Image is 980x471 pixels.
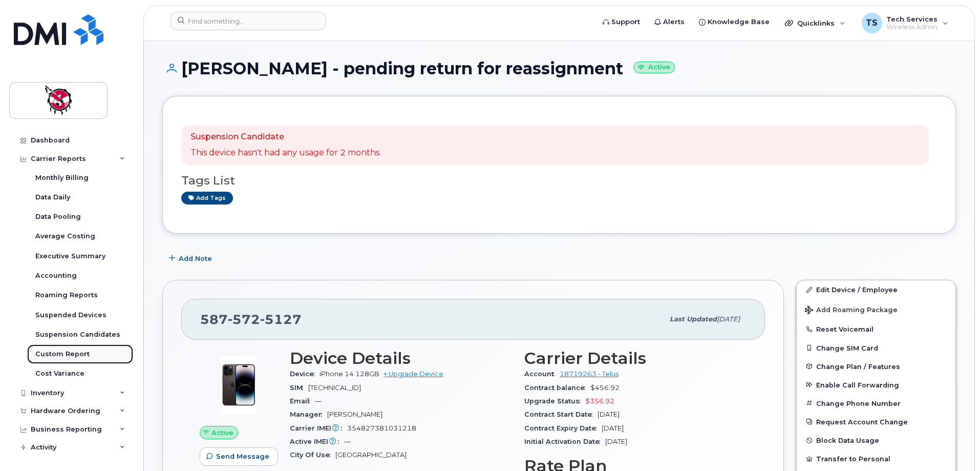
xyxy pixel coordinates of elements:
span: Send Message [216,452,269,461]
span: $356.92 [585,397,614,405]
button: Change Phone Number [797,394,955,413]
small: Active [633,62,675,73]
span: [DATE] [602,424,624,432]
span: Device [290,370,319,378]
span: 572 [228,312,260,327]
span: Active IMEI [290,438,344,445]
span: [GEOGRAPHIC_DATA] [335,451,407,459]
button: Enable Call Forwarding [797,376,955,394]
span: Account [524,370,560,378]
button: Send Message [200,447,278,466]
button: Change SIM Card [797,339,955,357]
span: SIM [290,384,308,392]
span: Active [211,428,233,438]
span: Initial Activation Date [524,438,605,445]
span: 587 [200,312,302,327]
h3: Tags List [181,174,937,187]
span: — [315,397,322,405]
span: [DATE] [717,315,740,323]
span: Email [290,397,315,405]
span: Contract balance [524,384,590,392]
a: Add tags [181,192,233,204]
span: — [344,438,351,445]
h3: Device Details [290,349,512,367]
span: Change Plan / Features [816,362,900,370]
span: Enable Call Forwarding [816,381,899,388]
span: Last updated [670,315,717,323]
a: + Upgrade Device [384,370,443,378]
span: Add Note [179,254,212,263]
a: 18719263 - Telus [560,370,619,378]
button: Block Data Usage [797,431,955,449]
span: [DATE] [598,411,620,418]
span: Manager [290,411,327,418]
span: Carrier IMEI [290,424,347,432]
span: $456.92 [590,384,620,392]
span: Contract Expiry Date [524,424,602,432]
span: 5127 [260,312,302,327]
p: This device hasn't had any usage for 2 months [190,147,379,159]
p: Suspension Candidate [190,131,379,143]
h3: Carrier Details [524,349,747,367]
button: Reset Voicemail [797,320,955,338]
span: Upgrade Status [524,397,585,405]
h1: [PERSON_NAME] - pending return for reassignment [162,59,956,77]
span: Add Roaming Package [805,306,898,316]
button: Transfer to Personal [797,449,955,468]
span: [PERSON_NAME] [327,411,382,418]
span: City Of Use [290,451,335,459]
iframe: Messenger Launcher [935,426,972,463]
button: Add Roaming Package [797,299,955,320]
span: [DATE] [605,438,627,445]
a: Edit Device / Employee [797,280,955,299]
button: Add Note [162,249,221,268]
span: [TECHNICAL_ID] [308,384,361,392]
span: 354827381031218 [347,424,416,432]
button: Change Plan / Features [797,357,955,376]
img: image20231002-4137094-12l9yso.jpeg [208,354,269,416]
span: Contract Start Date [524,411,598,418]
button: Request Account Change [797,413,955,431]
span: iPhone 14 128GB [319,370,379,378]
